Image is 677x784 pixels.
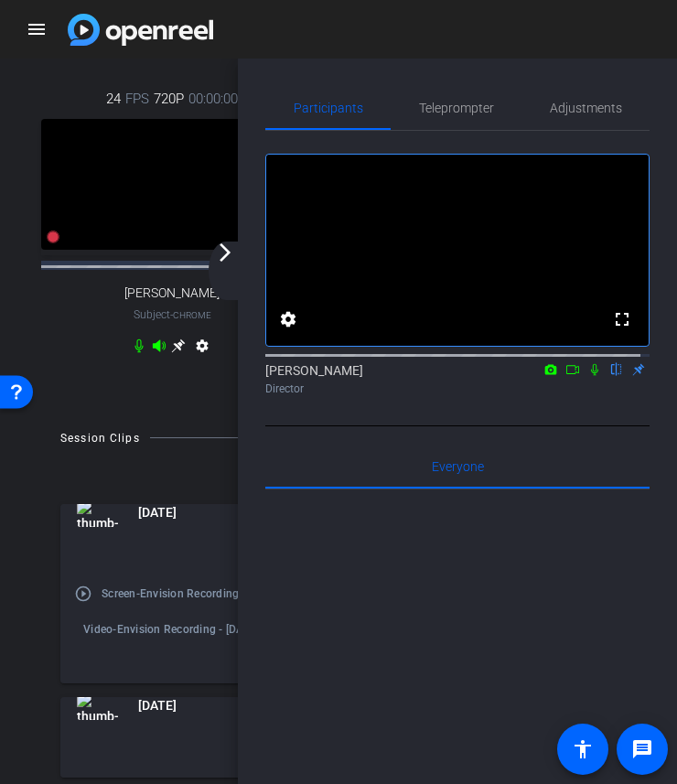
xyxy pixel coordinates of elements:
[265,361,650,397] div: [PERSON_NAME]
[170,308,173,321] span: -
[606,360,628,377] mat-icon: flip
[60,697,617,778] mat-expansion-panel-header: thumb-nail[DATE]Ready2
[191,338,213,360] mat-icon: settings
[26,18,48,40] mat-icon: menu
[83,620,603,639] span: Video-Envision Recording - [DATE]-[PERSON_NAME]-2025-10-10-14-52-19-650-0
[125,89,149,109] span: FPS
[265,381,650,397] div: Director
[68,14,213,46] img: app logo
[124,285,220,301] span: [PERSON_NAME]
[134,306,211,323] span: Subject
[138,503,177,522] span: [DATE]
[154,89,184,109] span: 720P
[294,102,363,114] span: Participants
[214,242,236,263] mat-icon: arrow_forward_ios
[74,585,92,603] mat-icon: play_circle_outline
[419,102,494,114] span: Teleprompter
[432,460,484,473] span: Everyone
[277,308,299,330] mat-icon: settings
[60,429,140,447] div: Session Clips
[550,102,622,114] span: Adjustments
[611,308,633,330] mat-icon: fullscreen
[77,693,118,720] img: thumb-nail
[138,696,177,715] span: [DATE]
[188,89,238,109] span: 00:00:00
[60,585,617,683] div: thumb-nail[DATE]Ready2
[631,738,653,760] mat-icon: message
[102,585,603,603] span: Screen-Envision Recording - [DATE]-[PERSON_NAME]-2025-10-10-14-52-19-650-0
[173,310,211,320] span: Chrome
[106,89,121,109] span: 24
[60,504,617,585] mat-expansion-panel-header: thumb-nail[DATE]Ready2
[572,738,594,760] mat-icon: accessibility
[77,499,118,527] img: thumb-nail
